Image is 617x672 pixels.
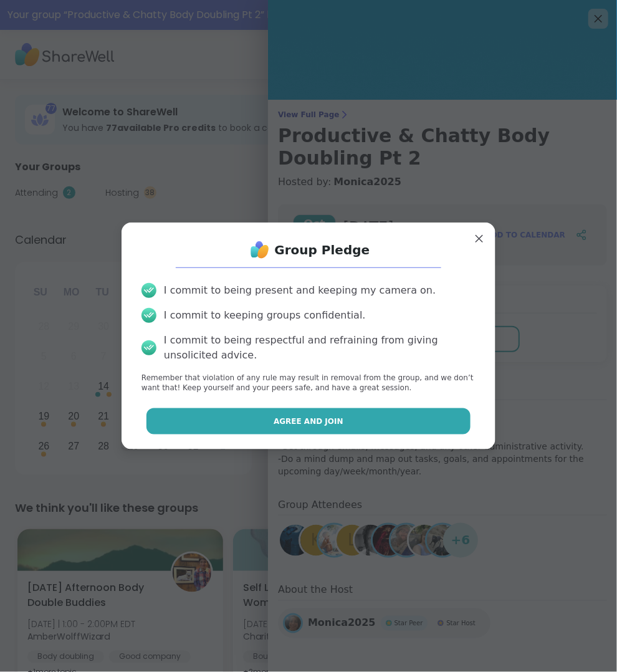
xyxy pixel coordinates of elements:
[164,333,476,363] div: I commit to being respectful and refraining from giving unsolicited advice.
[146,408,471,434] button: Agree and Join
[164,283,436,298] div: I commit to being present and keeping my camera on.
[247,238,272,262] img: ShareWell Logo
[164,308,366,323] div: I commit to keeping groups confidential.
[274,416,343,427] span: Agree and Join
[275,241,370,259] h1: Group Pledge
[141,373,476,394] p: Remember that violation of any rule may result in removal from the group, and we don’t want that!...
